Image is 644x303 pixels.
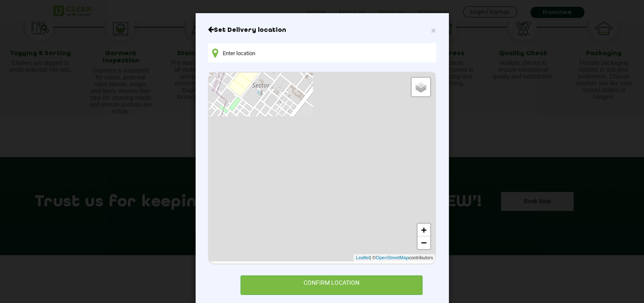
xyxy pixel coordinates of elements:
a: Leaflet [356,254,370,261]
button: Close [431,26,436,35]
a: Zoom out [417,236,430,249]
a: OpenStreetMap [376,254,409,261]
h6: Close [208,26,436,34]
a: Layers [412,78,430,96]
span: × [431,25,436,35]
div: CONFIRM LOCATION [240,275,423,295]
div: | © contributors [354,254,435,261]
input: Enter location [208,43,436,62]
a: Zoom in [417,224,430,236]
